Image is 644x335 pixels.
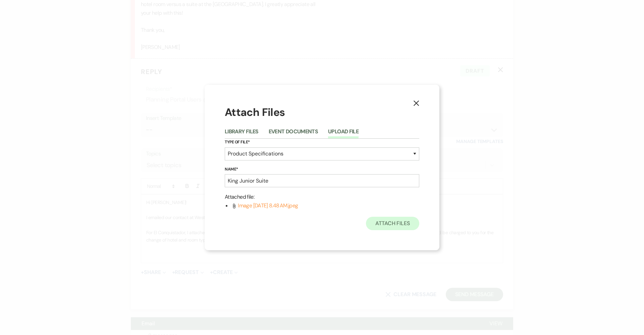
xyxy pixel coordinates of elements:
[225,139,419,146] label: Type of File*
[238,202,298,209] span: Image [DATE] 8.48 AM.jpeg
[328,129,359,138] button: Upload File
[225,129,259,138] button: Library Files
[225,166,419,173] label: Name*
[269,129,318,138] button: Event Documents
[366,217,419,230] button: Attach Files
[225,193,419,201] p: Attached file :
[225,105,419,120] h1: Attach Files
